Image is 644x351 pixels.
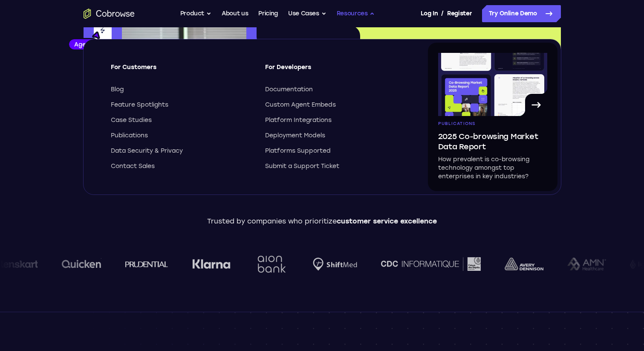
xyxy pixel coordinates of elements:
[111,131,250,140] a: Publications
[265,116,404,125] a: Platform Integrations
[374,31,547,72] span: outcomes
[337,5,375,22] button: Resources
[111,116,152,125] span: Case Studies
[111,147,183,155] span: Data Security & Privacy
[111,85,124,94] span: Blog
[254,247,289,281] img: Aion Bank
[265,147,331,155] span: Platforms Supported
[265,162,404,171] a: Submit a Support Ticket
[447,5,472,22] a: Register
[381,257,480,270] img: CDC Informatique
[265,116,332,125] span: Platform Integrations
[258,5,278,22] a: Pricing
[438,155,547,181] p: How prevalent is co-browsing technology amongst top enterprises in key industries?
[125,261,168,267] img: prudential
[265,147,404,155] a: Platforms Supported
[265,162,339,171] span: Submit a Support Ticket
[482,5,561,22] a: Try Online Demo
[265,101,336,109] span: Custom Agent Embeds
[111,85,250,94] a: Blog
[111,162,155,171] span: Contact Sales
[180,5,212,22] button: Product
[265,131,404,140] a: Deployment Models
[265,85,313,94] span: Documentation
[288,5,326,22] button: Use Cases
[111,147,250,155] a: Data Security & Privacy
[421,5,438,22] a: Log In
[111,101,250,109] a: Feature Spotlights
[111,116,250,125] a: Case Studies
[265,131,325,140] span: Deployment Models
[337,217,437,225] span: customer service excellence
[192,259,230,269] img: Klarna
[265,63,404,78] span: For Developers
[111,131,148,140] span: Publications
[438,53,547,116] img: A page from the browsing market ebook
[111,63,250,78] span: For Customers
[111,101,168,109] span: Feature Spotlights
[438,121,476,126] span: Publications
[265,101,404,109] a: Custom Agent Embeds
[504,258,543,270] img: avery-dennison
[222,5,248,22] a: About us
[441,9,444,19] span: /
[84,9,135,19] a: Go to the home page
[265,85,404,94] a: Documentation
[111,162,250,171] a: Contact Sales
[438,131,547,152] span: 2025 Co-browsing Market Data Report
[312,258,357,271] img: Shiftmed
